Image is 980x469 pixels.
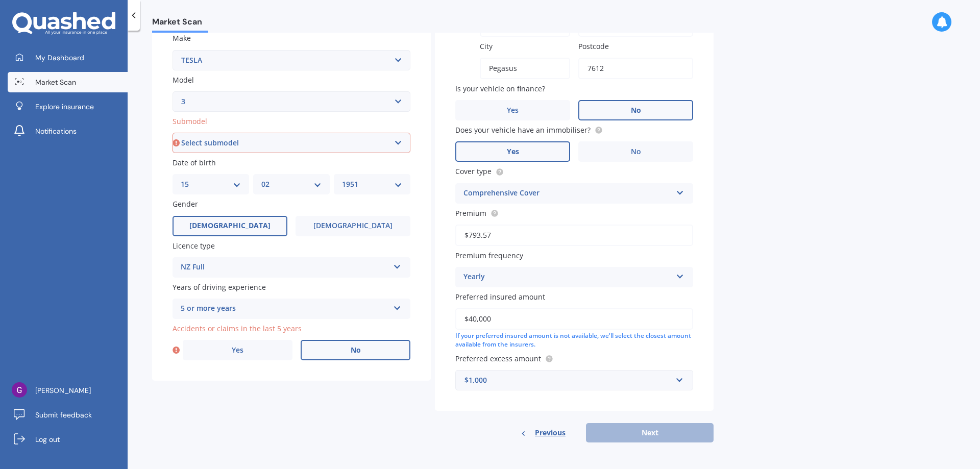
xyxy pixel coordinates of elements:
[455,332,693,349] div: If your preferred insured amount is not available, we'll select the closest amount available from...
[507,106,519,115] span: Yes
[351,346,361,355] span: No
[455,292,545,302] span: Preferred insured amount
[463,187,672,200] div: Comprehensive Cover
[631,106,641,115] span: No
[8,405,128,425] a: Submit feedback
[455,208,486,218] span: Premium
[173,324,302,333] span: Accidents or claims in the last 5 years
[313,221,393,230] span: [DEMOGRAPHIC_DATA]
[631,147,641,156] span: No
[535,425,566,440] span: Previous
[455,225,693,246] input: Enter premium
[173,34,191,43] span: Make
[173,75,194,85] span: Model
[173,158,216,167] span: Date of birth
[189,221,271,230] span: [DEMOGRAPHIC_DATA]
[455,308,693,330] input: Enter amount
[173,116,207,126] span: Submodel
[181,261,389,274] div: NZ Full
[8,72,128,92] a: Market Scan
[12,382,27,398] img: AItbvmmzqwf1tp2Q6junwOva5WyqywI8rMaFPLPdt7X4=s96-c
[8,380,128,401] a: [PERSON_NAME]
[464,375,672,386] div: $1,000
[35,53,84,63] span: My Dashboard
[8,121,128,141] a: Notifications
[35,434,60,445] span: Log out
[507,147,519,156] span: Yes
[232,346,243,355] span: Yes
[578,41,609,51] span: Postcode
[463,271,672,283] div: Yearly
[173,241,215,251] span: Licence type
[8,47,128,68] a: My Dashboard
[35,102,94,112] span: Explore insurance
[35,410,92,420] span: Submit feedback
[455,125,591,135] span: Does your vehicle have an immobiliser?
[35,77,76,87] span: Market Scan
[35,126,77,136] span: Notifications
[173,282,266,292] span: Years of driving experience
[455,354,541,363] span: Preferred excess amount
[8,96,128,117] a: Explore insurance
[35,385,91,396] span: [PERSON_NAME]
[152,17,208,31] span: Market Scan
[8,429,128,450] a: Log out
[480,41,493,51] span: City
[455,84,545,93] span: Is your vehicle on finance?
[173,200,198,209] span: Gender
[455,167,492,177] span: Cover type
[181,303,389,315] div: 5 or more years
[455,251,523,260] span: Premium frequency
